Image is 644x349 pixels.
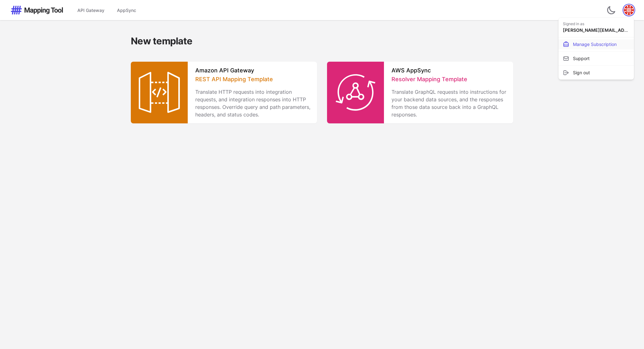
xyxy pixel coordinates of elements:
[624,5,634,15] img: Gravatar for ken@cherasaro.com
[327,62,513,123] a: AWS AppSyncResolver Mapping TemplateTranslate GraphQL requests into instructions for your backend...
[558,39,634,49] a: Manage Subscription
[195,76,273,83] span: REST API Mapping Template
[558,68,634,78] a: Sign out
[131,35,513,47] h2: New template
[563,21,630,26] span: Signed in as
[391,88,508,118] p: Translate GraphQL requests into instructions for your backend data sources, and the responses fro...
[195,67,312,74] h3: Amazon API Gateway
[391,76,467,83] span: Resolver Mapping Template
[558,53,634,64] a: Support
[391,67,508,74] h3: AWS AppSync
[10,5,64,15] img: Mapping Tool
[195,88,312,118] p: Translate HTTP requests into integration requests, and integration responses into HTTP responses....
[131,62,317,123] a: Amazon API GatewayREST API Mapping TemplateTranslate HTTP requests into integration requests, and...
